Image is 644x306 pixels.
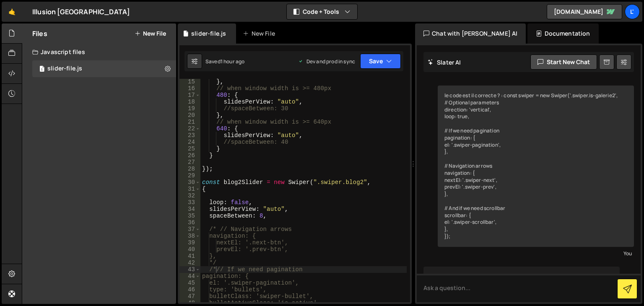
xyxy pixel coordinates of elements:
button: Save [360,54,401,69]
div: 17 [179,92,200,99]
div: 43 [179,266,200,273]
div: slider-file.js [191,29,226,38]
div: le code est il correcte ? : const swiper = new Swiper('.swiper.is-galerie2', // Optional paramete... [438,86,634,247]
div: 37 [179,226,200,233]
div: 28 [179,166,200,172]
div: New File [243,29,278,38]
div: 29 [179,172,200,179]
div: 45 [179,280,200,286]
div: 27 [179,159,200,166]
div: 26 [179,152,200,159]
div: 24 [179,139,200,145]
div: 42 [179,259,200,266]
div: 22 [179,125,200,132]
div: 23 [179,132,200,139]
h2: Files [32,29,47,38]
div: 39 [179,239,200,246]
div: 38 [179,233,200,239]
div: 31 [179,186,200,192]
div: 15 [179,78,200,85]
div: 30 [179,179,200,186]
div: 18 [179,99,200,105]
a: [DOMAIN_NAME] [547,4,622,19]
div: Illusion [GEOGRAPHIC_DATA] [32,7,130,17]
div: Javascript files [22,44,176,60]
div: 40 [179,246,200,253]
div: 16 [179,85,200,92]
div: 20 [179,112,200,119]
div: 47 [179,293,200,300]
div: 16569/45286.js [32,60,176,77]
button: New File [135,30,166,37]
div: 19 [179,105,200,112]
div: Documentation [527,23,598,44]
div: 21 [179,119,200,125]
div: 25 [179,145,200,152]
div: 33 [179,199,200,206]
div: Chat with [PERSON_NAME] AI [415,23,526,44]
a: L' [625,4,640,19]
button: Code + Tools [287,4,357,19]
div: 41 [179,253,200,259]
span: 1 [39,66,44,73]
button: Start new chat [530,54,597,70]
div: slider-file.js [47,65,82,73]
div: 1 hour ago [221,58,245,65]
div: Dev and prod in sync [298,58,355,65]
h2: Slater AI [428,58,461,66]
div: 36 [179,219,200,226]
a: 🤙 [2,2,22,22]
div: 34 [179,206,200,213]
div: You [440,249,632,258]
div: Saved [205,58,244,65]
div: 35 [179,213,200,219]
div: 44 [179,273,200,280]
div: 32 [179,192,200,199]
div: 46 [179,286,200,293]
